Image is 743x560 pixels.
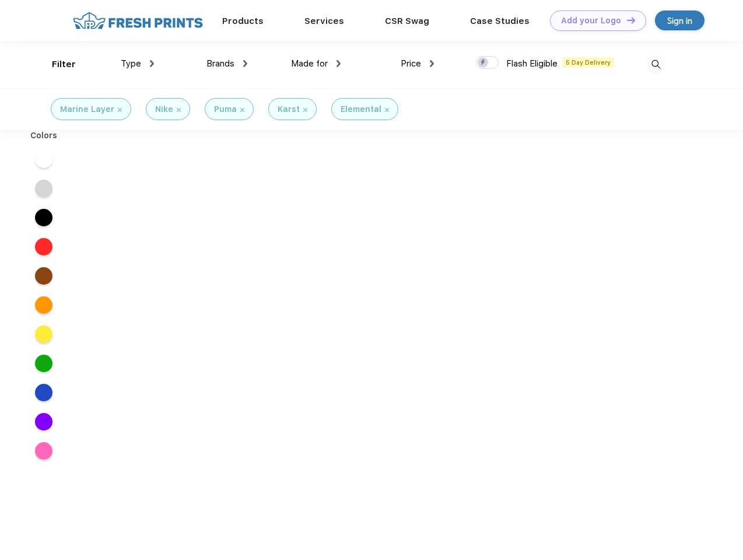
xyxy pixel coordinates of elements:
[214,103,237,116] div: Puma
[667,14,692,27] div: Sign in
[240,108,244,112] img: filter_cancel.svg
[222,16,264,26] a: Products
[401,58,421,69] span: Price
[561,16,621,26] div: Add your Logo
[655,10,705,30] a: Sign in
[278,103,300,116] div: Karst
[337,60,341,67] img: dropdown.png
[177,108,181,112] img: filter_cancel.svg
[646,55,665,74] img: desktop_search.svg
[150,60,154,67] img: dropdown.png
[243,60,247,67] img: dropdown.png
[304,16,344,26] a: Services
[385,16,429,26] a: CSR Swag
[385,108,389,112] img: filter_cancel.svg
[291,58,328,69] span: Made for
[341,103,381,116] div: Elemental
[303,108,307,112] img: filter_cancel.svg
[627,17,635,23] img: DT
[506,58,558,69] span: Flash Eligible
[52,58,76,71] div: Filter
[562,57,614,68] span: 5 Day Delivery
[60,103,114,116] div: Marine Layer
[22,129,66,142] div: Colors
[121,58,141,69] span: Type
[430,60,434,67] img: dropdown.png
[69,10,206,31] img: fo%20logo%202.webp
[206,58,234,69] span: Brands
[118,108,122,112] img: filter_cancel.svg
[155,103,173,116] div: Nike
